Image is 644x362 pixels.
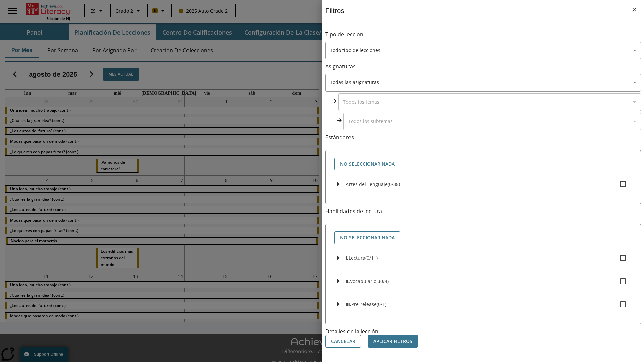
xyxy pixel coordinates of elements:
span: Pre-release [351,301,377,307]
p: Estándares [325,134,641,141]
div: Seleccione estándares [331,156,635,172]
span: I. [346,255,348,261]
div: Seleccione una Asignatura [338,93,641,111]
div: Seleccione habilidades [331,230,635,246]
span: 0 estándares seleccionados/38 estándares en grupo [388,181,400,187]
p: Asignaturas [325,63,641,70]
p: Detalles de la lección [325,328,641,336]
span: 0 estándares seleccionados/11 estándares en grupo [365,255,378,261]
span: II. [346,279,350,284]
button: No seleccionar nada [334,231,400,244]
span: Artes del Lenguaje [346,181,388,187]
span: Vocabulario . [350,278,379,284]
div: Seleccione una Asignatura [325,74,641,92]
ul: Seleccione habilidades [332,249,635,319]
button: Cancelar [325,335,361,348]
span: 0 estándares seleccionados/4 estándares en grupo [379,278,389,284]
p: Habilidades de lectura [325,207,641,215]
h1: Filtros [325,7,344,25]
button: No seleccionar nada [334,158,400,171]
p: Tipo de leccion [325,31,641,38]
button: Aplicar Filtros [368,335,418,348]
button: Cerrar los filtros del Menú lateral [627,3,641,17]
div: Seleccione un tipo de lección [325,42,641,59]
div: Seleccione una Asignatura [343,113,641,130]
span: 0 estándares seleccionados/1 estándares en grupo [377,301,386,307]
ul: Seleccione estándares [332,175,635,198]
span: Lectura [348,255,365,261]
span: III. [346,302,351,307]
